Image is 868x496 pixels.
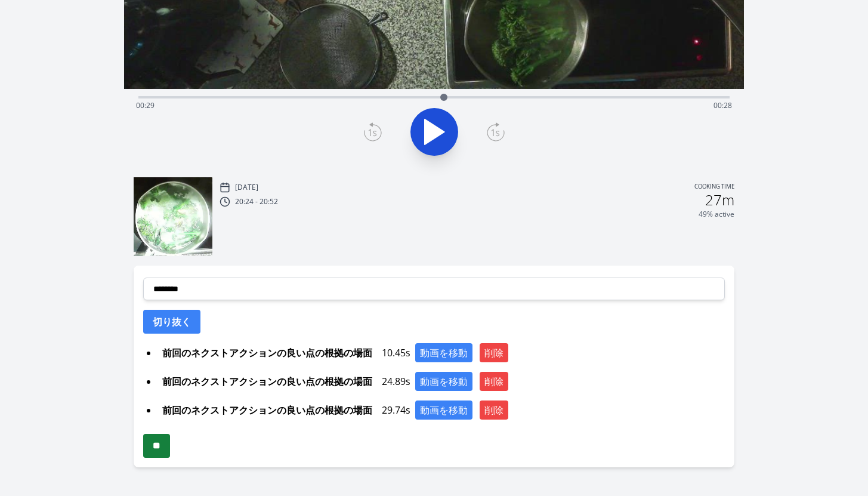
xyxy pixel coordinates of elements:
button: 動画を移動 [415,401,472,420]
p: 20:24 - 20:52 [235,197,278,207]
span: 00:28 [713,100,732,110]
button: 削除 [480,343,508,362]
span: 00:29 [136,100,155,110]
div: 10.45s [157,343,725,362]
div: 29.74s [157,401,725,420]
button: 動画を移動 [415,343,472,362]
button: 切り抜く [143,310,200,334]
p: 49% active [699,210,734,219]
span: 前回のネクストアクションの良い点の根拠の場面 [157,343,377,362]
img: 250810192512_thumb.jpeg [134,177,212,256]
p: Cooking time [694,182,734,193]
p: [DATE] [235,183,258,192]
h2: 27m [705,193,734,207]
span: 前回のネクストアクションの良い点の根拠の場面 [157,401,377,420]
div: 24.89s [157,372,725,391]
button: 削除 [480,401,508,420]
span: 前回のネクストアクションの良い点の根拠の場面 [157,372,377,391]
button: 削除 [480,372,508,391]
button: 動画を移動 [415,372,472,391]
